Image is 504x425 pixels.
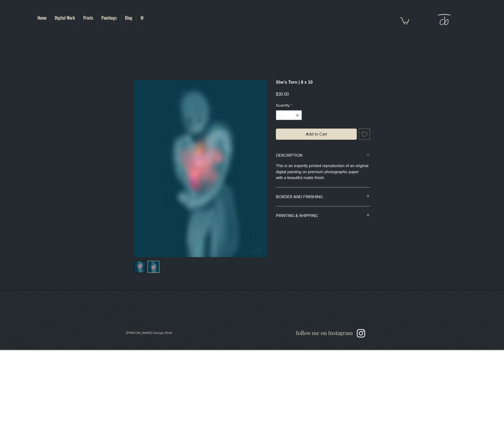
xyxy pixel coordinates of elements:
a: Home [33,15,50,27]
img: She's Torn | 8 x 10 [134,80,267,257]
p: More [138,15,151,21]
img: Thumbnail: She's Torn | 8 x 10 [148,261,159,273]
button: She's Torn | 8 x 10Enlarge [134,80,267,257]
button: Add to Wishlist [359,129,370,140]
button: Thumbnail: She's Torn | 8 x 10 [134,261,146,273]
span: follow me on Instagram [296,329,353,336]
p: This is an expertly printed reproduction of an original digital painting on premium photographic ... [276,163,370,181]
h1: She's Torn | 8 x 10 [276,80,370,85]
p: Prints [81,15,96,21]
img: Thumbnail: She's Torn | 8 x 10 [134,261,146,273]
input: Quantity [283,110,294,120]
a: Prints [79,15,97,27]
img: Instagram [355,328,367,339]
button: Increment [294,110,301,120]
button: PRINTING & SHIPPING [276,213,370,219]
nav: Site [33,15,144,27]
p: Blog [122,15,135,21]
span: [PERSON_NAME] Design 2024 [126,331,172,335]
span: $30.00 [276,92,289,96]
button: Add to Cart [276,129,357,140]
p: Paintings [99,15,119,21]
p: Digital Work [52,15,78,21]
a: Digital Work [51,15,79,27]
a: Blog [121,15,136,27]
button: BORDER AND FINISHING [276,194,370,200]
legend: Quantity [276,103,292,110]
h2: DESCRIPTION [276,152,366,158]
ul: Social Bar [355,328,367,339]
a: follow me on Instagram [296,330,353,336]
p: Home [35,15,49,21]
span: Add to Cart [306,131,327,137]
button: Decrement [277,110,283,120]
button: DESCRIPTION [276,152,370,158]
h2: BORDER AND FINISHING [276,194,366,200]
img: Cat Brooks Logo [435,11,452,31]
button: Thumbnail: She's Torn | 8 x 10 [147,261,159,273]
a: Paintings [97,15,121,27]
h2: PRINTING & SHIPPING [276,213,366,219]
